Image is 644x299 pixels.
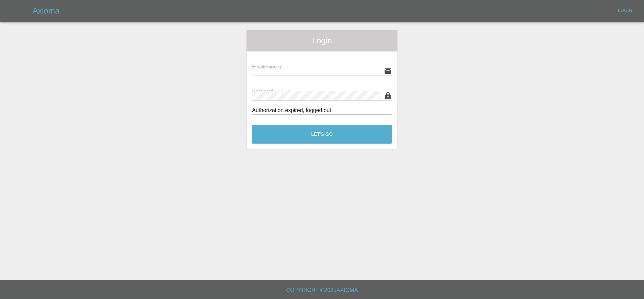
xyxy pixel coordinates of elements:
[252,89,290,94] span: Password
[252,64,281,69] span: Email
[32,5,60,16] h5: Axioma
[264,65,281,69] small: (required)
[252,35,392,46] span: Login
[5,285,639,295] h6: Copyright © 2025 Axioma
[273,90,290,94] small: (required)
[252,125,392,144] button: Let's Go
[614,5,636,16] a: Login
[252,106,392,114] div: Authorization expired, logged out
